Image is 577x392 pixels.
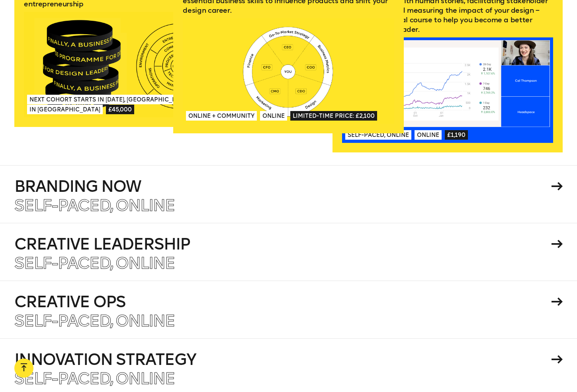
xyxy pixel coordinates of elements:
span: Limited-time price: £2,100 [290,111,377,121]
span: Online + Community [186,111,257,121]
span: In [GEOGRAPHIC_DATA] [27,105,103,114]
span: £45,000 [106,105,134,114]
h4: Innovation Strategy [14,351,549,367]
span: £1,190 [445,130,468,140]
span: Self-paced, Online [14,196,175,215]
span: Self-paced, Online [14,254,175,273]
span: Self-paced, Online [14,369,175,388]
h4: Creative Ops [14,294,549,310]
h4: Creative Leadership [14,236,549,252]
h4: Branding Now [14,178,549,194]
span: Next Cohort Starts in [DATE], [GEOGRAPHIC_DATA] & [US_STATE] [27,95,231,104]
span: Self-paced, Online [14,311,175,330]
span: Online [260,111,287,121]
span: Online [415,130,442,140]
span: Self-paced, Online [345,130,411,140]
